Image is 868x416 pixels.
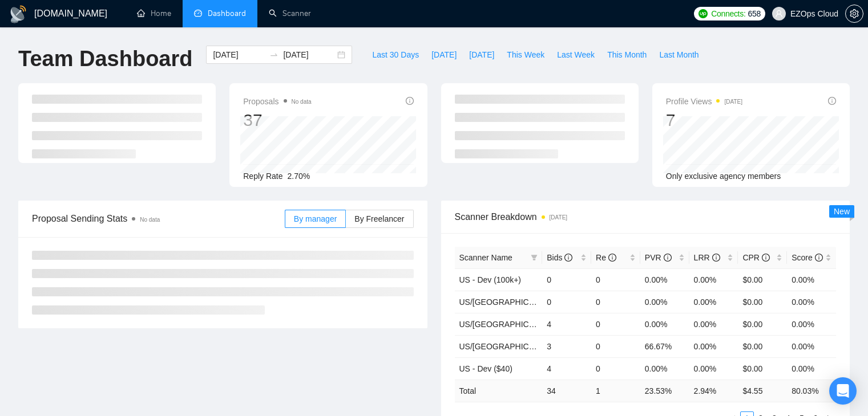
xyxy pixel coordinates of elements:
[507,48,544,61] span: This Week
[640,268,689,291] td: 0.00%
[542,313,591,335] td: 4
[18,46,192,72] h1: Team Dashboard
[528,249,540,266] span: filter
[787,291,836,313] td: 0.00%
[591,335,640,357] td: 0
[591,313,640,335] td: 0
[596,253,616,262] span: Re
[425,46,463,64] button: [DATE]
[542,357,591,380] td: 4
[607,48,647,61] span: This Month
[738,357,787,380] td: $0.00
[354,214,404,223] span: By Freelancer
[762,254,770,262] span: info-circle
[243,109,311,131] div: 37
[689,335,738,357] td: 0.00%
[288,172,310,181] span: 2.70%
[815,254,823,262] span: info-circle
[792,253,822,262] span: Score
[550,214,567,221] time: [DATE]
[431,48,457,61] span: [DATE]
[787,313,836,335] td: 0.00%
[455,380,543,402] td: Total
[459,320,601,329] a: US/[GEOGRAPHIC_DATA] - AWS ($40)
[269,50,278,59] span: swap-right
[547,253,572,262] span: Bids
[591,380,640,402] td: 1
[645,253,672,262] span: PVR
[689,313,738,335] td: 0.00%
[292,99,312,105] span: No data
[640,335,689,357] td: 66.67%
[406,97,414,105] span: info-circle
[459,342,619,351] a: US/[GEOGRAPHIC_DATA] - Keywords ($40)
[269,50,278,59] span: to
[366,46,425,64] button: Last 30 Days
[666,172,781,181] span: Only exclusive agency members
[640,380,689,402] td: 23.53 %
[542,335,591,357] td: 3
[666,95,742,108] span: Profile Views
[542,291,591,313] td: 0
[32,211,285,226] span: Proposal Sending Stats
[787,380,836,402] td: 80.03 %
[787,268,836,291] td: 0.00%
[591,357,640,380] td: 0
[829,377,857,405] div: Open Intercom Messenger
[269,9,311,18] a: searchScanner
[372,48,419,61] span: Last 30 Days
[140,217,160,223] span: No data
[724,99,742,105] time: [DATE]
[500,46,551,64] button: This Week
[243,172,282,181] span: Reply Rate
[194,9,202,17] span: dashboard
[213,48,265,61] input: Start date
[787,357,836,380] td: 0.00%
[9,5,27,23] img: logo
[689,268,738,291] td: 0.00%
[542,380,591,402] td: 34
[455,210,837,224] span: Scanner Breakdown
[601,46,653,64] button: This Month
[137,9,171,18] a: homeHome
[845,9,863,18] a: setting
[738,268,787,291] td: $0.00
[608,254,616,262] span: info-circle
[846,9,863,18] span: setting
[653,46,705,64] button: Last Month
[283,48,335,61] input: End date
[712,254,720,262] span: info-circle
[738,335,787,357] td: $0.00
[659,48,699,61] span: Last Month
[689,291,738,313] td: 0.00%
[294,214,337,223] span: By manager
[459,297,580,307] span: US/[GEOGRAPHIC_DATA] - AWS
[694,253,720,262] span: LRR
[243,95,311,108] span: Proposals
[689,357,738,380] td: 0.00%
[738,313,787,335] td: $0.00
[542,268,591,291] td: 0
[689,380,738,402] td: 2.94 %
[463,46,500,64] button: [DATE]
[640,291,689,313] td: 0.00%
[834,207,850,216] span: New
[828,97,836,105] span: info-circle
[748,7,760,20] span: 658
[531,254,538,261] span: filter
[845,5,863,23] button: setting
[591,268,640,291] td: 0
[640,357,689,380] td: 0.00%
[564,254,572,262] span: info-circle
[459,364,512,373] a: US - Dev ($40)
[787,335,836,357] td: 0.00%
[738,291,787,313] td: $0.00
[469,48,494,61] span: [DATE]
[640,313,689,335] td: 0.00%
[591,291,640,313] td: 0
[738,380,787,402] td: $ 4.55
[459,275,522,284] span: US - Dev (100k+)
[208,9,246,18] span: Dashboard
[459,253,512,262] span: Scanner Name
[775,10,783,18] span: user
